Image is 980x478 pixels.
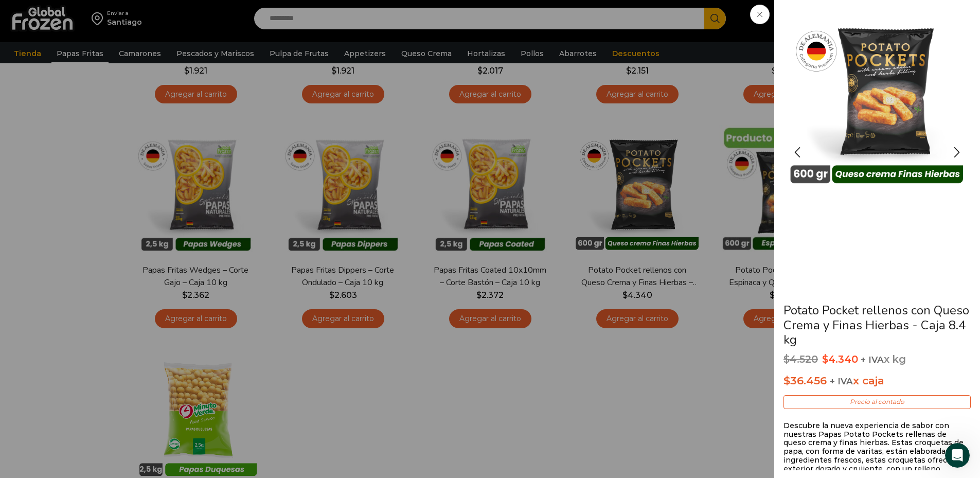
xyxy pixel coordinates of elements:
bdi: 4.340 [822,353,858,365]
a: Potato Pocket rellenos con Queso Crema y Finas Hierbas - Caja 8.4 kg [783,302,969,348]
img: potato-queso-crema [785,8,970,193]
bdi: 36.456 [783,374,827,387]
p: Precio al contado [783,395,971,409]
div: 1 / 3 [785,8,970,197]
span: + IVA [830,376,853,386]
p: x caja [783,372,971,390]
span: $ [783,353,790,365]
span: $ [783,374,790,387]
div: Next slide [944,139,970,165]
iframe: Intercom live chat [945,443,970,468]
p: x kg [783,353,971,366]
div: Previous slide [785,139,810,165]
bdi: 4.520 [783,353,818,365]
span: + IVA [861,355,884,365]
span: $ [822,353,828,365]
